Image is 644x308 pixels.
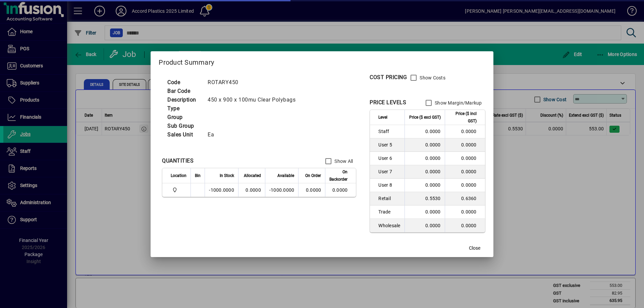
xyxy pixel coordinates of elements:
td: 0.0000 [445,205,485,219]
td: 0.0000 [405,138,445,152]
td: 450 x 900 x 100mu Clear Polybags [204,96,304,104]
span: Price ($ excl GST) [409,114,441,121]
td: ROTARY450 [204,78,304,87]
div: COST PRICING [370,73,407,81]
span: Staff [378,128,400,135]
td: 0.0000 [445,219,485,232]
td: 0.0000 [325,183,356,197]
span: Level [378,114,387,121]
td: 0.0000 [405,125,445,138]
button: Close [464,242,485,254]
td: -1000.0000 [265,183,299,197]
td: Bar Code [164,87,204,96]
h2: Product Summary [151,51,493,71]
span: User 7 [378,168,400,175]
td: 0.5530 [405,192,445,205]
td: 0.0000 [445,179,485,192]
td: Ea [204,130,304,139]
span: In Stock [220,172,234,179]
span: On Backorder [329,168,347,183]
div: PRICE LEVELS [370,99,406,107]
td: 0.0000 [238,183,265,197]
span: User 8 [378,182,400,188]
span: User 5 [378,141,400,148]
td: 0.0000 [405,219,445,232]
td: 0.0000 [445,165,485,179]
td: Sub Group [164,122,204,130]
span: 0.0000 [306,187,321,193]
span: Wholesale [378,222,400,229]
span: Allocated [244,172,261,179]
span: Trade [378,208,400,215]
td: -1000.0000 [205,183,238,197]
span: On Order [305,172,321,179]
div: QUANTITIES [162,157,194,165]
td: 0.0000 [445,125,485,138]
td: 0.0000 [405,205,445,219]
td: Code [164,78,204,87]
span: Retail [378,195,400,202]
span: Location [171,172,186,179]
td: Description [164,96,204,104]
td: Sales Unit [164,130,204,139]
td: 0.0000 [405,179,445,192]
td: Type [164,104,204,113]
label: Show Margin/Markup [433,100,482,106]
td: Group [164,113,204,122]
label: Show Costs [418,74,445,81]
label: Show All [333,158,353,165]
span: Bin [195,172,201,179]
td: 0.0000 [445,138,485,152]
td: 0.0000 [405,152,445,165]
td: 0.0000 [405,165,445,179]
span: User 6 [378,155,400,162]
td: 0.0000 [445,152,485,165]
span: Available [277,172,294,179]
span: Close [469,245,480,252]
td: 0.6360 [445,192,485,205]
span: Price ($ incl GST) [449,110,477,125]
